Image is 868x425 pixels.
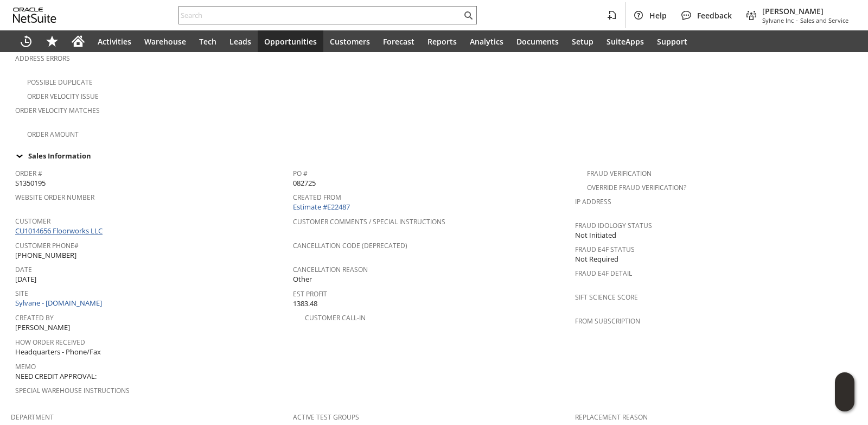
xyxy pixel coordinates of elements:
span: NEED CREDIT APPROVAL: [15,371,97,382]
a: Fraud E4F Status [575,245,635,254]
a: Customer Phone# [15,241,79,250]
span: Reports [427,36,457,47]
a: Documents [510,30,565,52]
a: Order Velocity Issue [27,92,99,101]
a: Home [65,30,91,52]
span: Warehouse [144,36,186,47]
a: Activities [91,30,138,52]
a: Support [650,30,694,52]
a: IP Address [575,197,611,206]
input: Search [179,9,462,22]
a: Recent Records [13,30,39,52]
span: S1350195 [15,178,46,188]
a: Override Fraud Verification? [587,183,686,192]
span: Activities [98,36,131,47]
a: Date [15,265,32,274]
a: Tech [193,30,223,52]
span: Documents [516,36,559,47]
span: Customers [330,36,370,47]
span: Other [293,274,312,284]
iframe: Click here to launch Oracle Guided Learning Help Panel [835,372,854,411]
a: Opportunities [258,30,323,52]
span: SuiteApps [607,36,644,47]
span: Feedback [697,10,732,21]
a: How Order Received [15,338,85,347]
svg: logo [13,8,56,23]
a: Customer Comments / Special Instructions [293,217,445,226]
span: Sylvane Inc [762,16,794,24]
span: Oracle Guided Learning Widget. To move around, please hold and drag [835,392,854,412]
a: Fraud Idology Status [575,221,652,230]
div: Shortcuts [39,30,65,52]
a: Leads [223,30,258,52]
a: Est Profit [293,289,327,299]
span: Help [649,10,667,21]
span: [PERSON_NAME] [762,6,848,16]
span: Forecast [383,36,414,47]
a: Analytics [463,30,510,52]
a: Reports [421,30,463,52]
a: SuiteApps [600,30,650,52]
a: PO # [293,169,308,178]
a: Created From [293,193,341,202]
svg: Shortcuts [46,35,59,48]
a: Warehouse [138,30,193,52]
a: Order # [15,169,42,178]
span: Sales and Service [800,16,848,24]
a: Site [15,289,28,298]
span: Headquarters - Phone/Fax [15,347,101,357]
a: Sylvane - [DOMAIN_NAME] [15,298,105,308]
a: Order Velocity Matches [15,106,100,115]
a: Cancellation Code (deprecated) [293,241,407,250]
span: Support [657,36,687,47]
a: Replacement reason [575,413,648,422]
a: Setup [565,30,600,52]
svg: Recent Records [20,35,33,48]
a: CU1014656 Floorworks LLC [15,226,105,236]
a: Address Errors [15,54,70,63]
span: Opportunities [264,36,317,47]
span: Setup [572,36,593,47]
a: Department [11,413,54,422]
a: Forecast [376,30,421,52]
span: [PHONE_NUMBER] [15,250,76,261]
a: Active Test Groups [293,413,359,422]
a: Created By [15,313,54,322]
span: 1383.48 [293,299,317,309]
span: Not Initiated [575,230,616,240]
a: Customer Call-in [305,313,366,322]
td: Sales Information [11,149,857,163]
a: Customer [15,217,50,226]
a: Website Order Number [15,193,94,202]
span: Analytics [470,36,503,47]
span: Not Required [575,254,618,264]
a: Sift Science Score [575,293,638,302]
a: Special Warehouse Instructions [15,386,130,395]
span: [PERSON_NAME] [15,322,70,333]
span: 082725 [293,178,316,188]
a: Customers [323,30,376,52]
a: From Subscription [575,316,640,326]
a: Possible Duplicate [27,78,93,87]
span: Tech [199,36,216,47]
svg: Search [462,9,475,22]
span: Leads [229,36,251,47]
a: Cancellation Reason [293,265,368,274]
span: - [796,16,798,24]
a: Memo [15,362,36,371]
span: [DATE] [15,274,36,284]
a: Fraud Verification [587,169,652,178]
a: Estimate #E22487 [293,202,353,212]
a: Fraud E4F Detail [575,269,632,278]
svg: Home [72,35,85,48]
div: Sales Information [11,149,853,163]
a: Order Amount [27,130,79,139]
